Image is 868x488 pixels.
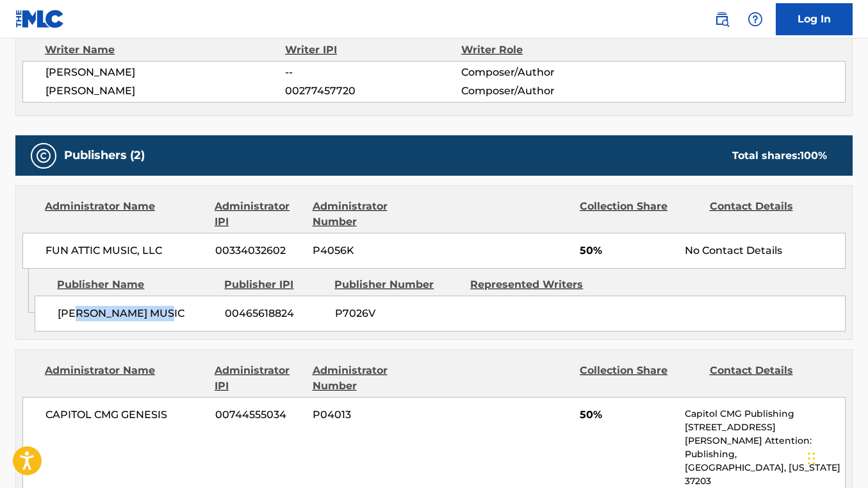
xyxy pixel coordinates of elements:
[470,277,596,292] div: Represented Writers
[461,83,621,99] span: Composer/Author
[285,65,461,80] span: --
[64,148,145,163] h5: Publishers (2)
[45,243,206,258] span: FUN ATTIC MUSIC, LLC
[714,12,730,27] img: search
[45,65,285,80] span: [PERSON_NAME]
[15,10,65,28] img: MLC Logo
[215,199,303,230] div: Administrator IPI
[580,363,700,394] div: Collection Share
[313,199,433,230] div: Administrator Number
[36,148,51,164] img: Publishers
[57,277,215,292] div: Publisher Name
[685,421,845,461] p: [STREET_ADDRESS][PERSON_NAME] Attention: Publishing,
[732,148,827,164] div: Total shares:
[580,243,676,258] span: 50%
[313,243,432,258] span: P4056K
[215,363,303,394] div: Administrator IPI
[45,42,285,58] div: Writer Name
[804,426,868,488] iframe: Chat Widget
[45,83,285,99] span: [PERSON_NAME]
[461,42,621,58] div: Writer Role
[215,407,303,423] span: 00744555034
[742,6,768,32] div: Help
[580,199,700,230] div: Collection Share
[748,12,763,27] img: help
[45,407,206,423] span: CAPITOL CMG GENESIS
[285,83,461,99] span: 00277457720
[313,363,433,394] div: Administrator Number
[710,199,830,230] div: Contact Details
[224,277,325,292] div: Publisher IPI
[710,363,830,394] div: Contact Details
[685,243,845,258] div: No Contact Details
[709,6,735,32] a: Public Search
[335,306,461,321] span: P7026V
[461,65,621,80] span: Composer/Author
[580,407,676,423] span: 50%
[225,306,325,321] span: 00465618824
[334,277,461,292] div: Publisher Number
[685,407,845,421] p: Capitol CMG Publishing
[45,363,205,394] div: Administrator Name
[215,243,303,258] span: 00334032602
[685,461,845,488] p: [GEOGRAPHIC_DATA], [US_STATE] 37203
[45,199,205,230] div: Administrator Name
[285,42,461,58] div: Writer IPI
[808,439,815,478] div: Drag
[776,3,853,35] a: Log In
[313,407,432,423] span: P04013
[58,306,215,321] span: [PERSON_NAME] MUSIC
[800,149,827,162] span: 100 %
